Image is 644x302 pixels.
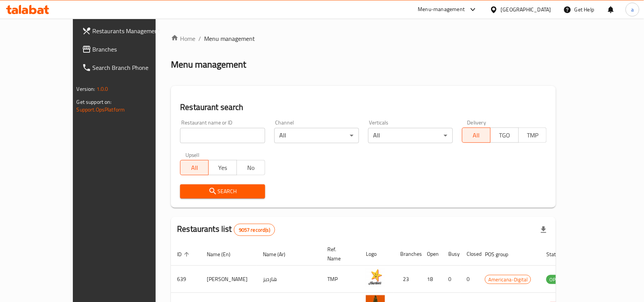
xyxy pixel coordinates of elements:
td: 0 [442,266,460,293]
th: Logo [360,242,394,266]
nav: breadcrumb [171,34,556,43]
div: Export file [535,221,553,239]
span: Yes [212,162,234,173]
img: Hardee's [366,268,385,287]
span: Ref. Name [327,245,351,263]
label: Delivery [467,120,486,125]
input: Search for restaurant name or ID.. [180,128,265,143]
a: Home [171,34,195,43]
a: Search Branch Phone [76,58,180,77]
span: OPEN [546,275,565,284]
a: Branches [76,40,180,58]
button: All [180,160,209,175]
button: Search [180,184,265,199]
div: [GEOGRAPHIC_DATA] [501,5,551,14]
span: Americana-Digital [485,275,531,284]
a: Support.OpsPlatform [77,105,125,115]
td: 23 [394,266,421,293]
button: All [462,128,491,143]
li: / [198,34,201,43]
label: Upsell [185,152,200,158]
button: TMP [518,128,547,143]
span: Status [546,250,571,259]
span: Search [186,187,259,196]
div: All [368,128,453,143]
span: Version: [77,84,95,94]
div: Menu-management [418,5,465,14]
th: Open [421,242,442,266]
span: No [240,162,262,173]
span: ID [177,250,192,259]
h2: Menu management [171,58,246,71]
span: TGO [494,130,516,141]
span: 9057 record(s) [234,226,275,234]
span: Restaurants Management [93,26,174,36]
span: All [465,130,488,141]
span: Branches [93,45,174,54]
span: All [184,162,206,173]
td: TMP [321,266,360,293]
td: 0 [460,266,479,293]
th: Closed [460,242,479,266]
div: OPEN [546,275,565,284]
td: 639 [171,266,201,293]
span: Name (En) [207,250,240,259]
th: Busy [442,242,460,266]
h2: Restaurant search [180,102,547,113]
span: Menu management [204,34,255,43]
a: Restaurants Management [76,22,180,40]
button: TGO [490,128,519,143]
span: Name (Ar) [263,250,295,259]
span: 1.0.0 [97,84,108,94]
span: POS group [485,250,518,259]
td: هارديز [257,266,321,293]
span: TMP [522,130,544,141]
span: Get support on: [77,97,112,107]
td: [PERSON_NAME] [201,266,257,293]
th: Branches [394,242,421,266]
div: All [274,128,359,143]
span: Search Branch Phone [93,63,174,72]
span: a [631,5,634,14]
button: Yes [208,160,237,175]
button: No [237,160,265,175]
h2: Restaurants list [177,223,275,236]
td: 18 [421,266,442,293]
